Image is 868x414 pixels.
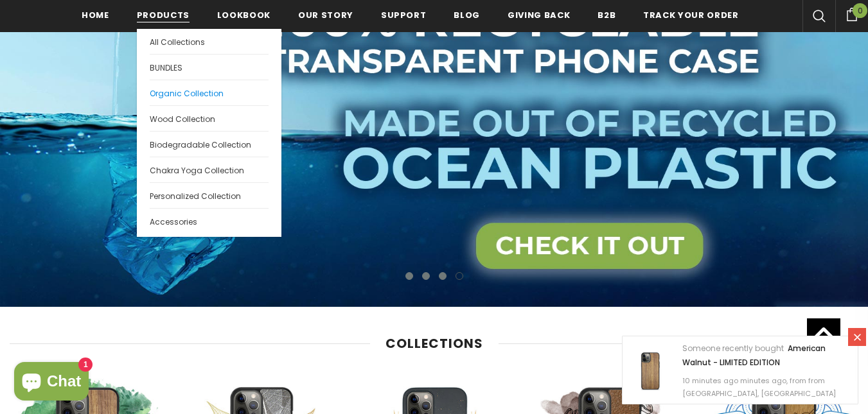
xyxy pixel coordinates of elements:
a: Organic Collection [150,80,269,105]
span: All Collections [150,37,205,47]
span: Biodegradable Collection [150,139,251,150]
button: 2 [422,272,430,280]
span: Chakra Yoga Collection [150,165,244,176]
a: All Collections [150,29,269,54]
button: 4 [456,272,463,280]
span: Home [82,9,109,21]
span: Lookbook [217,9,270,21]
button: 1 [405,272,413,280]
a: Chakra Yoga Collection [150,157,269,182]
span: Wood Collection [150,114,215,125]
a: Personalized Collection [150,182,269,208]
span: support [381,9,427,21]
span: Our Story [298,9,353,21]
button: 3 [439,272,447,280]
inbox-online-store-chat: Shopify online store chat [10,362,93,404]
span: Blog [454,9,480,21]
span: 10 minutes ago minutes ago, from from [GEOGRAPHIC_DATA], [GEOGRAPHIC_DATA] [682,375,836,399]
span: Products [137,9,190,21]
a: Wood Collection [150,105,269,131]
a: Biodegradable Collection [150,131,269,157]
span: B2B [598,9,616,21]
span: 0 [853,3,867,18]
a: BUNDLES [150,54,269,80]
span: BUNDLES [150,62,182,73]
span: Someone recently bought [682,343,784,354]
span: Organic Collection [150,88,224,99]
span: Giving back [508,9,570,21]
a: 0 [835,6,868,21]
span: Personalized Collection [150,191,241,202]
span: Accessories [150,216,197,227]
a: Accessories [150,208,269,234]
span: Track your order [643,9,738,21]
span: Collections [385,334,483,352]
